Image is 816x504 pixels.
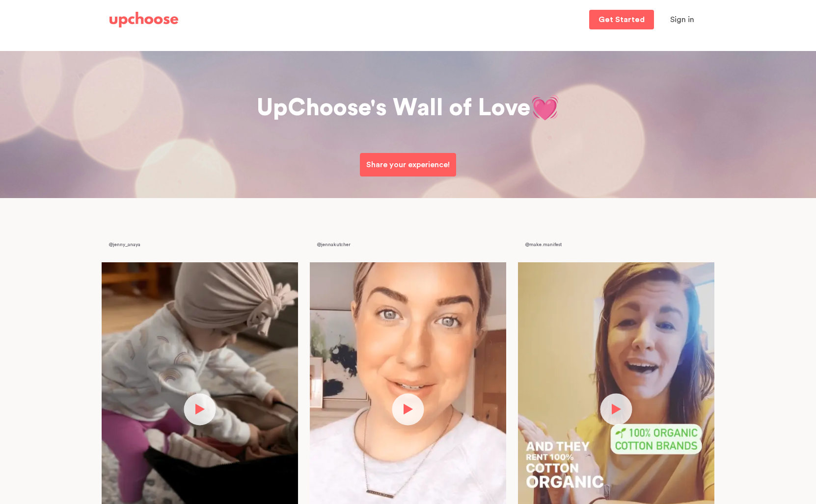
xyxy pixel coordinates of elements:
button: Sign in [658,10,707,29]
span: @jenny_anaya [109,242,140,247]
a: UpChoose [109,10,178,30]
p: Share your experience! [366,159,450,171]
a: Share your experience! [360,153,456,176]
span: @jennakutcher [317,242,351,247]
p: Get Started [598,16,645,24]
a: Get Started [589,10,654,29]
img: UpChoose [109,12,178,27]
span: UpChoose's Wall of Love [257,96,530,120]
span: Sign in [670,16,694,24]
span: 💓 [530,96,560,120]
span: @make.manifest [525,242,562,247]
